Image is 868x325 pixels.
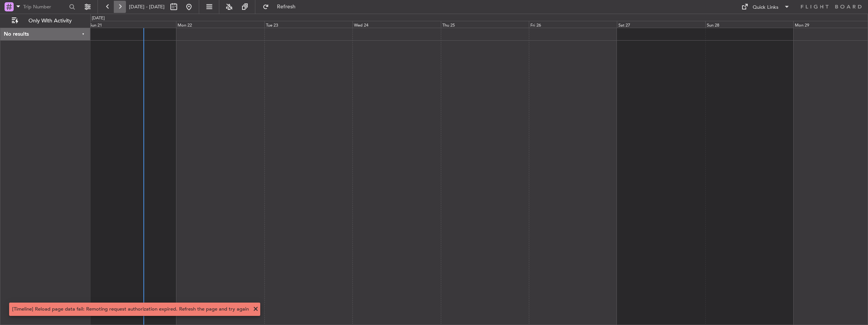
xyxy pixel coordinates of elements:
[753,4,778,11] div: Quick Links
[441,21,529,28] div: Thu 25
[264,21,352,28] div: Tue 23
[12,306,249,313] div: [Timeline] Reload page data fail: Remoting request authorization expired. Refresh the page and tr...
[617,21,705,28] div: Sat 27
[129,3,165,10] span: [DATE] - [DATE]
[88,21,176,28] div: Sun 21
[8,15,82,27] button: Only With Activity
[259,1,305,13] button: Refresh
[176,21,264,28] div: Mon 22
[20,18,80,24] span: Only With Activity
[352,21,440,28] div: Wed 24
[23,1,67,13] input: Trip Number
[705,21,793,28] div: Sun 28
[737,1,794,13] button: Quick Links
[270,4,302,9] span: Refresh
[92,15,105,22] div: [DATE]
[529,21,617,28] div: Fri 26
